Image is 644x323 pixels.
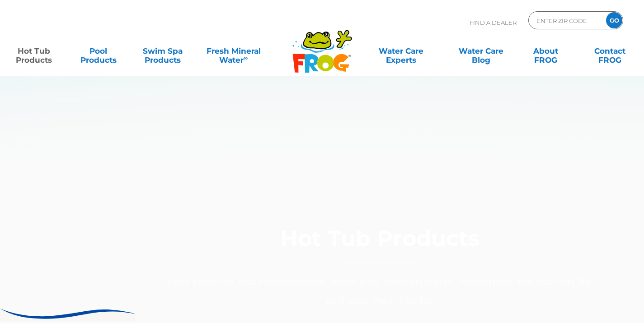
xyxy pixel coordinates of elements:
[165,272,594,310] p: Less chlorine, less maintenance, more silky smooth water. Ahhhhhhh, the hot tub life as it was me...
[73,42,123,60] a: PoolProducts
[287,18,357,73] img: Frog Products Logo
[165,226,594,263] h1: Hot Tub Products
[202,42,265,60] a: Fresh MineralWater∞
[521,42,571,60] a: AboutFROG
[585,42,635,60] a: ContactFROG
[361,42,442,60] a: Water CareExperts
[138,42,188,60] a: Swim SpaProducts
[606,12,622,28] input: GO
[244,55,248,61] sup: ∞
[456,42,506,60] a: Water CareBlog
[470,11,517,34] p: Find A Dealer
[9,42,59,60] a: Hot TubProducts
